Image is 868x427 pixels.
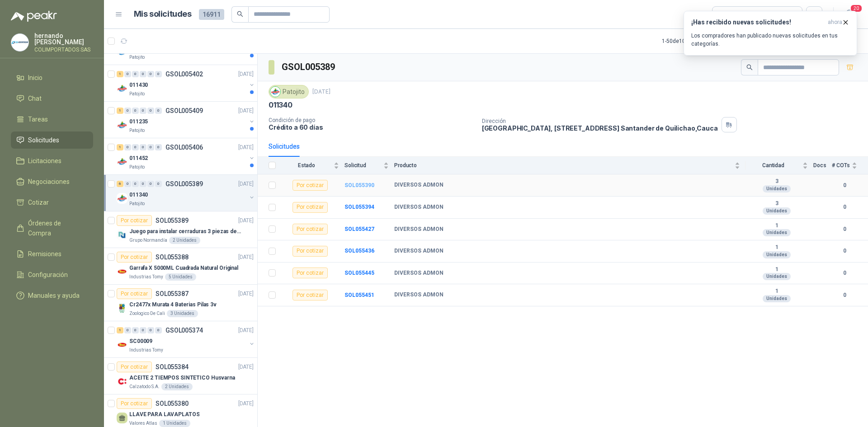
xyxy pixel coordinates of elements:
p: [DATE] [238,290,254,298]
p: Cr2477x Murata 4 Baterias Pilas 3v [129,300,217,309]
th: Producto [394,157,745,174]
p: SOL055380 [156,400,189,407]
span: Tareas [28,114,48,124]
th: Docs [813,157,832,174]
img: Company Logo [117,120,127,131]
p: 011430 [129,81,148,89]
div: 0 [132,71,139,77]
a: Configuración [11,266,93,283]
p: Patojito [129,127,145,134]
p: 011452 [129,154,148,163]
b: 0 [832,247,857,255]
p: [DATE] [238,399,254,408]
span: search [746,64,753,70]
p: SOL055387 [156,291,189,297]
b: 1 [745,266,808,273]
p: Industrias Tomy [129,347,163,354]
span: Producto [394,162,733,169]
p: SOL055389 [156,217,189,224]
b: 0 [832,203,857,211]
div: Solicitudes [269,141,300,151]
p: [DATE] [238,107,254,115]
div: Unidades [763,251,791,258]
span: Negociaciones [28,177,70,187]
span: Cantidad [745,162,801,169]
div: 0 [132,181,139,187]
a: 1 0 0 0 0 0 GSOL005374[DATE] Company LogoSC00009Industrias Tomy [117,325,255,354]
img: Company Logo [11,34,28,51]
div: 1 [117,108,123,114]
div: Por cotizar [117,215,152,226]
b: SOL055427 [344,226,374,232]
p: [DATE] [238,143,254,152]
p: SOL055384 [156,364,189,370]
div: Por cotizar [292,267,328,278]
img: Company Logo [117,230,127,240]
div: Unidades [763,273,791,280]
div: 5 Unidades [165,273,196,281]
p: GSOL005374 [165,327,203,333]
b: DIVERSOS ADMON [394,226,443,233]
button: ¡Has recibido nuevas solicitudes!ahora Los compradores han publicado nuevas solicitudes en tus ca... [684,11,857,56]
h3: GSOL005389 [282,60,336,74]
div: 0 [147,144,154,150]
b: 0 [832,225,857,234]
div: Por cotizar [117,398,152,409]
span: Configuración [28,270,68,280]
div: 0 [140,181,146,187]
b: DIVERSOS ADMON [394,248,443,255]
span: Remisiones [28,249,61,259]
div: 1 [117,71,123,77]
div: 0 [147,108,154,114]
a: Negociaciones [11,173,93,190]
b: DIVERSOS ADMON [394,182,443,189]
div: Por cotizar [292,246,328,257]
p: Patojito [129,90,145,98]
a: 1 0 0 0 0 0 GSOL005402[DATE] Company Logo011430Patojito [117,69,255,98]
div: 1 [117,144,123,150]
button: 20 [841,6,857,23]
p: [DATE] [238,180,254,188]
div: 0 [155,181,162,187]
span: Chat [28,94,42,103]
p: Patojito [129,200,145,207]
div: Unidades [763,229,791,236]
p: [GEOGRAPHIC_DATA], [STREET_ADDRESS] Santander de Quilichao , Cauca [482,124,718,132]
b: DIVERSOS ADMON [394,291,443,299]
div: 1 - 50 de 10001 [662,34,724,48]
a: Inicio [11,69,93,86]
p: [DATE] [238,363,254,371]
p: [DATE] [312,88,330,96]
p: [DATE] [238,253,254,262]
img: Logo peakr [11,11,57,22]
div: 0 [124,181,131,187]
a: Órdenes de Compra [11,215,93,242]
span: Inicio [28,73,42,83]
span: ahora [828,19,842,26]
a: 1 0 0 0 0 0 GSOL005409[DATE] Company Logo011235Patojito [117,105,255,134]
div: 0 [140,71,146,77]
th: Estado [281,157,344,174]
p: 011340 [129,191,148,199]
div: 0 [155,108,162,114]
div: Por cotizar [117,361,152,372]
a: Por cotizarSOL055384[DATE] Company LogoACEITE 2 TIEMPOS SINTETICO HusvarnaCalzatodo S.A.2 Unidades [104,358,257,394]
div: 0 [155,327,162,333]
div: 0 [147,71,154,77]
a: Manuales y ayuda [11,287,93,304]
b: SOL055451 [344,292,374,298]
p: GSOL005389 [165,181,203,187]
img: Company Logo [117,266,127,277]
b: 1 [745,288,808,295]
h1: Mis solicitudes [134,8,192,21]
a: SOL055436 [344,248,374,254]
img: Company Logo [117,193,127,204]
th: # COTs [832,157,868,174]
div: Por cotizar [292,202,328,213]
p: hernando [PERSON_NAME] [34,33,93,45]
a: Solicitudes [11,131,93,149]
img: Company Logo [117,303,127,314]
p: GSOL005406 [165,144,203,150]
b: 3 [745,178,808,185]
a: Por cotizarSOL055389[DATE] Company LogoJuego para instalar cerraduras 3 piezas de acero al carbon... [104,211,257,248]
